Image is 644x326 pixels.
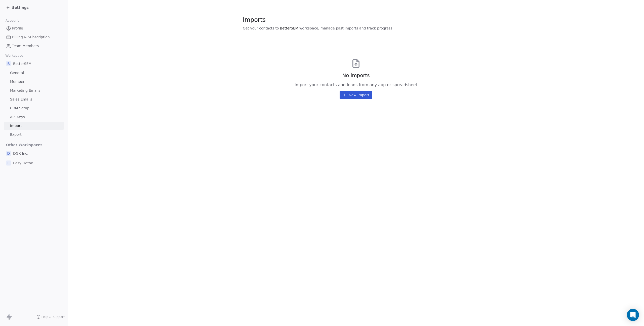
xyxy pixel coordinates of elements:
[10,132,22,137] span: Export
[10,123,22,128] span: Import
[280,26,298,31] span: BetterSEM
[6,151,11,156] span: D
[12,26,23,31] span: Profile
[3,17,21,24] span: Account
[10,88,40,93] span: Marketing Emails
[243,26,279,31] span: Get your contacts to
[3,52,25,59] span: Workspace
[6,5,29,10] a: Settings
[13,160,33,166] span: Easy Detox
[10,114,25,120] span: API Keys
[243,16,392,24] span: Imports
[6,61,11,66] span: B
[342,72,370,79] span: No imports
[13,61,31,66] span: BetterSEM
[4,131,64,139] a: Export
[4,104,64,112] a: CRM Setup
[10,106,29,111] span: CRM Setup
[6,160,11,166] span: E
[42,315,65,319] span: Help & Support
[627,309,639,321] div: Open Intercom Messenger
[299,26,392,31] span: workspace, manage past imports and track progress
[4,42,64,50] a: Team Members
[10,79,25,84] span: Member
[295,82,417,88] span: Import your contacts and leads from any app or spreadsheet
[12,35,50,40] span: Billing & Subscription
[12,5,29,10] span: Settings
[4,95,64,104] a: Sales Emails
[36,315,65,319] a: Help & Support
[4,69,64,77] a: General
[12,43,39,49] span: Team Members
[4,141,45,149] span: Other Workspaces
[4,78,64,86] a: Member
[10,97,32,102] span: Sales Emails
[4,86,64,95] a: Marketing Emails
[13,151,28,156] span: DGK Inc.
[4,113,64,121] a: API Keys
[4,24,64,32] a: Profile
[340,91,372,99] button: New Import
[4,122,64,130] a: Import
[4,33,64,41] a: Billing & Subscription
[10,70,24,76] span: General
